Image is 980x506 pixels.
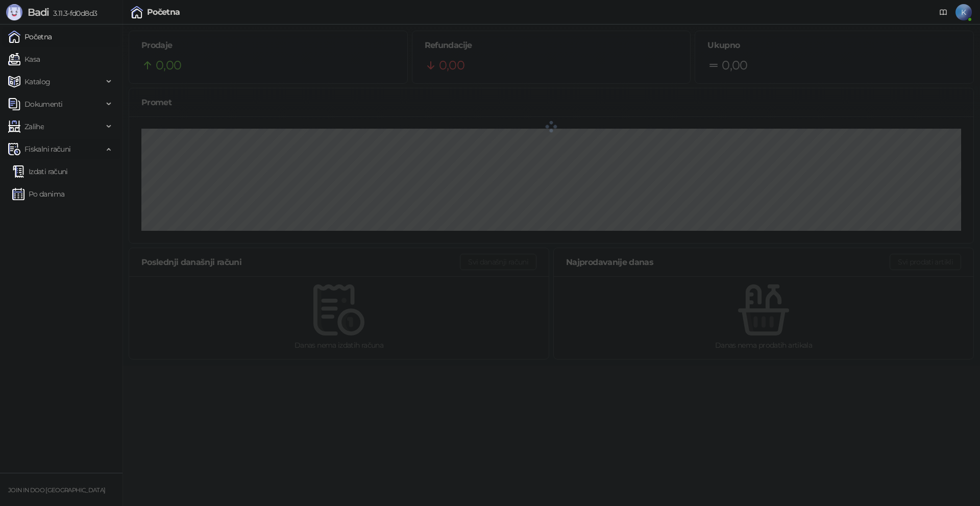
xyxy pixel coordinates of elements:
a: Dokumentacija [935,4,951,20]
div: Početna [147,8,180,16]
span: Fiskalni računi [24,139,70,159]
span: Katalog [24,71,51,92]
span: Zalihe [24,116,44,137]
a: Kasa [8,49,40,69]
span: 3.11.3-fd0d8d3 [49,9,97,18]
img: Logo [6,4,22,20]
span: Dokumenti [24,94,62,114]
a: Izdati računi [12,161,68,182]
small: JOIN IN DOO [GEOGRAPHIC_DATA] [8,487,105,494]
span: Badi [28,6,49,18]
a: Po danima [12,184,64,204]
span: K [955,4,972,20]
a: Početna [8,27,52,47]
